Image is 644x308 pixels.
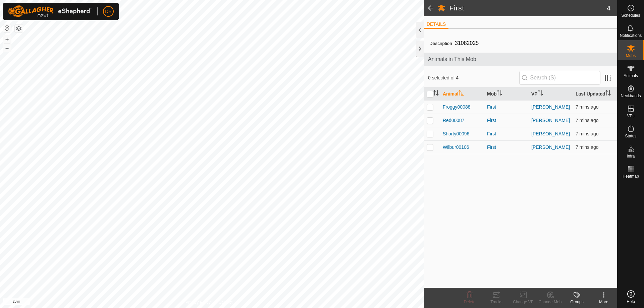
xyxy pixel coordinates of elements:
[621,94,641,98] span: Neckbands
[449,4,607,12] h2: First
[8,5,92,17] img: Gallagher Logo
[519,71,600,85] input: Search (S)
[433,91,439,97] p-sorticon: Activate to sort
[627,300,635,304] span: Help
[483,299,510,305] div: Tracks
[3,35,11,43] button: +
[497,91,502,97] p-sorticon: Activate to sort
[529,87,573,101] th: VP
[452,38,481,49] span: 31082025
[576,118,598,123] span: 15 Sept 2025, 9:14 am
[607,3,610,13] span: 4
[428,55,613,63] span: Animals in This Mob
[443,117,465,124] span: Red00087
[590,299,617,305] div: More
[464,300,476,304] span: Delete
[538,91,543,97] p-sorticon: Activate to sort
[625,134,636,138] span: Status
[627,154,635,158] span: Infra
[487,104,526,111] div: First
[424,21,448,29] li: DETAILS
[3,44,11,52] button: –
[487,130,526,137] div: First
[605,91,611,97] p-sorticon: Activate to sort
[105,8,111,15] span: DB
[459,91,464,97] p-sorticon: Activate to sort
[487,144,526,151] div: First
[531,118,570,123] a: [PERSON_NAME]
[219,299,238,305] a: Contact Us
[563,299,590,305] div: Groups
[428,74,519,81] span: 0 selected of 4
[440,87,484,101] th: Animal
[443,144,469,151] span: Wilbur00106
[627,114,634,118] span: VPs
[537,299,563,305] div: Change Mob
[626,54,636,58] span: Mobs
[185,299,211,305] a: Privacy Policy
[624,74,638,78] span: Animals
[623,174,639,178] span: Heatmap
[429,41,452,46] label: Description
[573,87,617,101] th: Last Updated
[531,131,570,136] a: [PERSON_NAME]
[531,104,570,110] a: [PERSON_NAME]
[620,34,642,38] span: Notifications
[443,130,469,137] span: Shorty00096
[487,117,526,124] div: First
[576,144,598,150] span: 15 Sept 2025, 9:14 am
[510,299,537,305] div: Change VP
[443,104,471,111] span: Froggy00088
[618,288,644,306] a: Help
[531,144,570,150] a: [PERSON_NAME]
[3,24,11,32] button: Reset Map
[576,104,598,110] span: 15 Sept 2025, 9:14 am
[621,13,640,17] span: Schedules
[15,24,23,33] button: Map Layers
[484,87,529,101] th: Mob
[576,131,598,136] span: 15 Sept 2025, 9:14 am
